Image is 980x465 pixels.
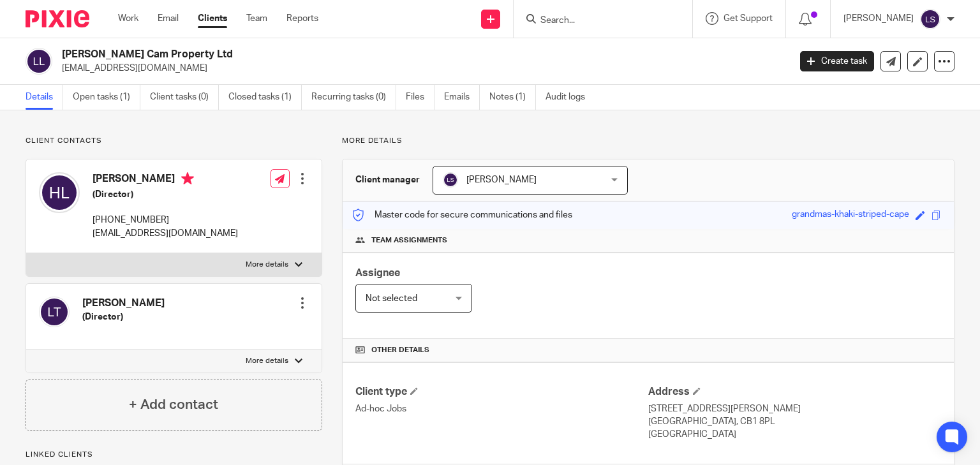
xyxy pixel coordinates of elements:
[406,85,434,110] a: Files
[648,415,941,428] p: [GEOGRAPHIC_DATA], CB1 8PL
[843,12,914,25] p: [PERSON_NAME]
[150,85,219,110] a: Client tasks (0)
[118,12,138,25] a: Work
[39,172,80,213] img: svg%3E
[26,450,322,460] p: Linked clients
[724,14,773,23] span: Get Support
[26,85,63,110] a: Details
[792,208,909,223] div: grandmas-khaki-striped-cape
[26,136,322,146] p: Client contacts
[546,85,595,110] a: Audit logs
[93,214,238,226] p: [PHONE_NUMBER]
[129,395,218,415] h4: + Add contact
[352,209,572,221] p: Master code for secure communications and files
[93,188,238,201] h5: (Director)
[355,173,420,186] h3: Client manager
[342,136,954,146] p: More details
[355,268,400,278] span: Assignee
[648,428,941,441] p: [GEOGRAPHIC_DATA]
[311,85,396,110] a: Recurring tasks (0)
[82,297,165,310] h4: [PERSON_NAME]
[489,85,536,110] a: Notes (1)
[93,227,238,240] p: [EMAIL_ADDRESS][DOMAIN_NAME]
[26,10,89,27] img: Pixie
[466,175,537,184] span: [PERSON_NAME]
[39,297,70,327] img: svg%3E
[158,12,179,25] a: Email
[648,385,941,399] h4: Address
[371,235,447,246] span: Team assignments
[62,48,637,61] h2: [PERSON_NAME] Cam Property Ltd
[648,402,941,415] p: [STREET_ADDRESS][PERSON_NAME]
[246,260,288,270] p: More details
[366,294,417,303] span: Not selected
[181,172,194,185] i: Primary
[444,85,480,110] a: Emails
[246,356,288,366] p: More details
[920,9,940,29] img: svg%3E
[198,12,227,25] a: Clients
[286,12,318,25] a: Reports
[73,85,140,110] a: Open tasks (1)
[355,385,648,399] h4: Client type
[62,62,781,75] p: [EMAIL_ADDRESS][DOMAIN_NAME]
[93,172,238,188] h4: [PERSON_NAME]
[539,15,654,27] input: Search
[443,172,458,188] img: svg%3E
[355,402,648,415] p: Ad-hoc Jobs
[800,51,874,71] a: Create task
[371,345,429,355] span: Other details
[228,85,302,110] a: Closed tasks (1)
[26,48,52,75] img: svg%3E
[246,12,267,25] a: Team
[82,311,165,323] h5: (Director)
